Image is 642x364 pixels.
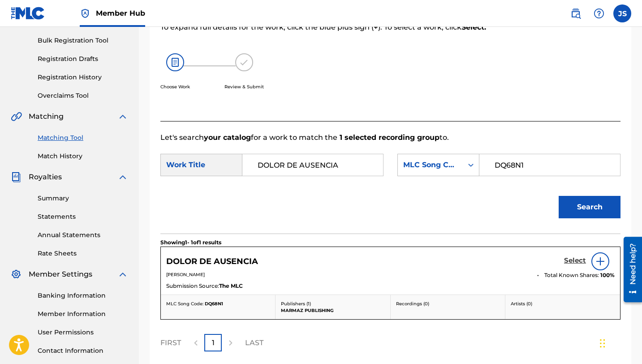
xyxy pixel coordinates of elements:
[38,54,128,64] a: Registration Drafts
[38,73,128,82] a: Registration History
[166,282,219,290] span: Submission Source:
[396,300,500,307] p: Recordings ( 0 )
[38,346,128,355] a: Contact Information
[235,53,253,71] img: 173f8e8b57e69610e344.svg
[600,271,615,279] span: 100 %
[117,111,128,122] img: expand
[160,238,221,247] p: Showing 1 - 1 of 1 results
[11,269,22,280] img: Member Settings
[245,338,263,348] p: LAST
[567,4,585,22] a: Public Search
[38,291,128,300] a: Banking Information
[96,8,145,18] span: Member Hub
[117,172,128,182] img: expand
[11,172,22,182] img: Royalties
[160,22,515,33] p: To expand full details for the work, click the blue plus sign ( ). To select a work, click
[117,269,128,280] img: expand
[38,249,128,258] a: Rate Sheets
[38,328,128,337] a: User Permissions
[594,8,604,19] img: help
[281,307,384,314] p: MARMAZ PUBLISHING
[166,272,205,277] span: [PERSON_NAME]
[38,194,128,203] a: Summary
[38,152,128,161] a: Match History
[160,143,620,234] form: Search Form
[570,8,581,19] img: search
[597,321,642,364] iframe: Chat Widget
[613,4,631,22] div: User Menu
[38,133,128,143] a: Matching Tool
[403,160,457,170] div: MLC Song Code
[224,83,264,90] p: Review & Submit
[166,301,203,307] span: MLC Song Code:
[564,256,586,265] h5: Select
[374,23,378,31] strong: +
[617,233,642,305] iframe: Resource Center
[38,91,128,100] a: Overclaims Tool
[38,212,128,221] a: Statements
[559,196,620,218] button: Search
[219,282,243,290] span: The MLC
[595,256,606,267] img: info
[160,83,190,90] p: Choose Work
[166,53,184,71] img: 26af456c4569493f7445.svg
[600,330,605,357] div: Arrastrar
[29,269,92,280] span: Member Settings
[11,111,22,122] img: Matching
[38,36,128,45] a: Bulk Registration Tool
[511,300,615,307] p: Artists ( 0 )
[29,172,62,182] span: Royalties
[281,300,384,307] p: Publishers ( 1 )
[204,133,251,142] strong: your catalog
[38,230,128,240] a: Annual Statements
[80,8,90,19] img: Top Rightsholder
[166,256,258,267] h5: DOLOR DE AUSENCIA
[160,132,620,143] p: Let's search for a work to match the to.
[160,338,181,348] p: FIRST
[212,338,215,348] p: 1
[590,4,608,22] div: Help
[337,133,439,142] strong: 1 selected recording group
[544,271,600,279] span: Total Known Shares:
[205,301,223,307] span: DQ68N1
[11,7,45,20] img: MLC Logo
[38,309,128,319] a: Member Information
[597,321,642,364] div: Widget de chat
[29,111,64,122] span: Matching
[461,23,486,31] strong: Select.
